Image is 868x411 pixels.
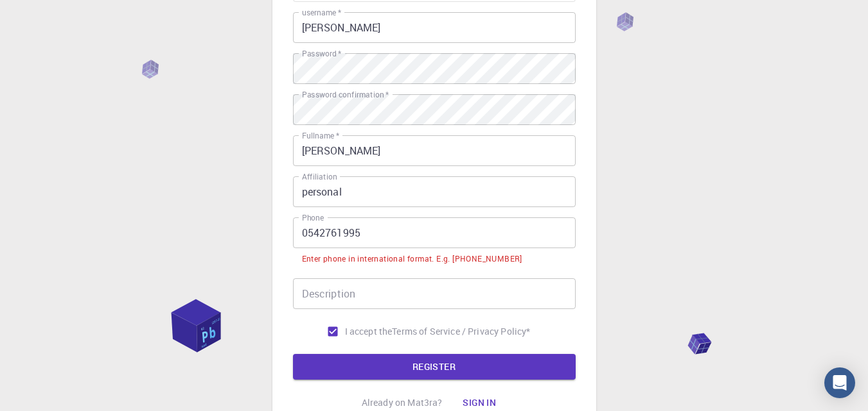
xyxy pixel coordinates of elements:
[302,48,341,59] label: Password
[392,325,530,338] p: Terms of Service / Privacy Policy *
[302,212,324,223] label: Phone
[302,130,339,141] label: Fullname
[302,7,341,18] label: username
[362,396,443,409] p: Already on Mat3ra?
[302,171,337,182] label: Affiliation
[293,354,576,380] button: REGISTER
[392,325,530,338] a: Terms of Service / Privacy Policy*
[824,367,855,398] div: Open Intercom Messenger
[345,325,393,338] span: I accept the
[302,89,389,100] label: Password confirmation
[302,253,522,265] div: Enter phone in international format. E.g. [PHONE_NUMBER]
